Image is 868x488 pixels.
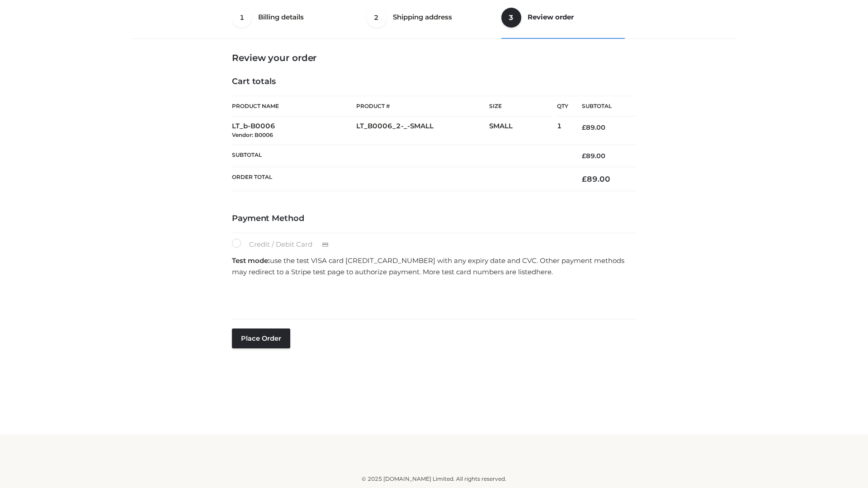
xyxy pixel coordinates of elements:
iframe: Secure payment input frame [230,281,634,314]
div: © 2025 [DOMAIN_NAME] Limited. All rights reserved. [134,474,734,483]
bdi: 89.00 [582,123,605,131]
th: Subtotal [568,96,636,117]
strong: Test mode: [232,256,270,265]
img: Credit / Debit Card [317,239,334,250]
bdi: 89.00 [582,152,605,160]
small: Vendor: B0006 [232,131,273,138]
td: SMALL [489,117,557,145]
bdi: 89.00 [582,174,610,183]
th: Size [489,96,552,117]
th: Product Name [232,96,356,117]
th: Order Total [232,167,568,191]
td: LT_B0006_2-_-SMALL [356,117,489,145]
button: Place order [232,328,290,348]
h3: Review your order [232,52,636,63]
td: LT_b-B0006 [232,117,356,145]
h4: Payment Method [232,214,636,224]
p: use the test VISA card [CREDIT_CARD_NUMBER] with any expiry date and CVC. Other payment methods m... [232,255,636,278]
th: Product # [356,96,489,117]
h4: Cart totals [232,77,636,87]
span: £ [582,174,587,183]
span: £ [582,123,586,131]
td: 1 [557,117,568,145]
span: £ [582,152,586,160]
th: Subtotal [232,145,568,167]
a: here [536,267,552,276]
th: Qty [557,96,568,117]
label: Credit / Debit Card [232,239,338,250]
